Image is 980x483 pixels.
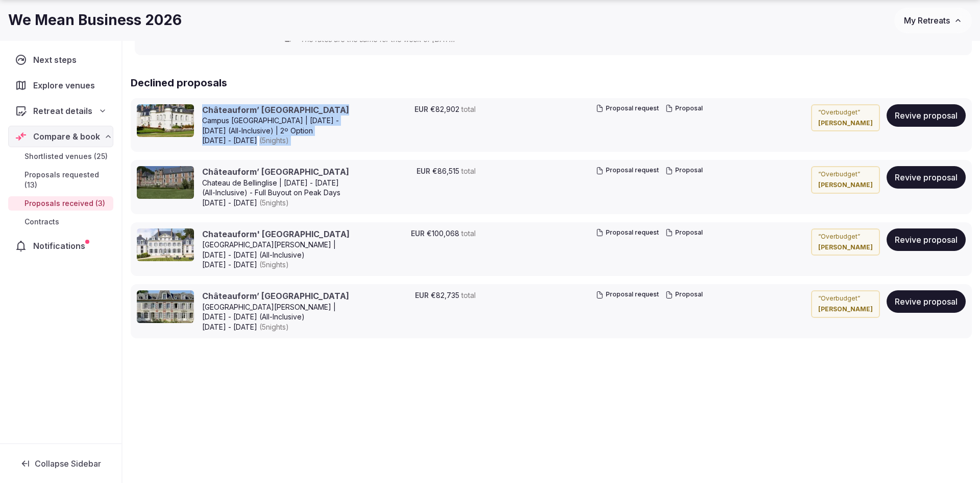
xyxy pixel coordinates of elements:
[259,198,289,207] span: ( 5 night s )
[35,458,101,469] span: Collapse Sidebar
[665,228,703,237] button: Proposal
[887,166,966,189] button: Revive proposal
[596,228,659,237] button: Proposal request
[818,305,873,314] cite: [PERSON_NAME]
[461,228,476,239] span: total
[202,116,349,135] div: Campus [GEOGRAPHIC_DATA] | [DATE] - [DATE] (All-Inclusive) | 2º Option
[414,104,428,114] span: EUR
[202,135,349,146] span: [DATE] - [DATE]
[818,119,873,128] cite: [PERSON_NAME]
[259,136,289,145] span: ( 5 night s )
[818,181,873,190] cite: [PERSON_NAME]
[665,166,703,175] button: Proposal
[33,105,92,117] span: Retreat details
[202,104,358,116] a: Châteauform’ [GEOGRAPHIC_DATA]
[33,79,99,91] span: Explore venues
[202,322,349,332] span: [DATE] - [DATE]
[8,10,182,30] h1: We Mean Business 2026
[904,15,950,26] span: My Retreats
[894,8,972,33] button: My Retreats
[8,196,113,211] a: Proposals received (3)
[411,228,425,239] span: EUR
[431,290,459,301] span: €82,735
[137,228,194,261] img: Chateauform' Château de Crécy-la-Chapelle cover photo
[430,104,459,114] span: €82,902
[33,240,89,252] span: Notifications
[461,290,476,301] span: total
[818,233,873,241] p: “ Overbudget ”
[202,166,358,177] a: Châteauform’ [GEOGRAPHIC_DATA]
[24,217,59,227] span: Contracts
[202,228,428,240] a: Chateauform' [GEOGRAPHIC_DATA][PERSON_NAME]
[259,260,289,269] span: ( 5 night s )
[415,290,429,301] span: EUR
[202,198,349,208] span: [DATE] - [DATE]
[202,290,427,302] a: Châteauform’ [GEOGRAPHIC_DATA][PERSON_NAME]
[887,228,966,251] button: Revive proposal
[8,168,113,192] a: Proposals requested (13)
[596,290,659,299] button: Proposal request
[665,104,703,113] button: Proposal
[818,243,873,252] cite: [PERSON_NAME]
[8,49,113,71] a: Next steps
[137,166,194,199] img: Châteauform’ Chateau de Bellinglise cover photo
[202,260,349,270] span: [DATE] - [DATE]
[887,290,966,313] button: Revive proposal
[259,323,289,331] span: ( 5 night s )
[818,294,873,303] p: “ Overbudget ”
[33,54,81,66] span: Next steps
[24,170,109,190] span: Proposals requested (13)
[33,130,100,143] span: Compare & book
[8,452,113,475] button: Collapse Sidebar
[202,302,349,322] div: [GEOGRAPHIC_DATA][PERSON_NAME] | [DATE] - [DATE] (All-Inclusive)
[818,170,873,179] p: “ Overbudget ”
[8,215,113,229] a: Contracts
[427,228,459,239] span: €100,068
[202,240,349,260] div: [GEOGRAPHIC_DATA][PERSON_NAME] | [DATE] - [DATE] (All-Inclusive)
[461,104,476,114] span: total
[24,198,105,209] span: Proposals received (3)
[665,290,703,299] button: Proposal
[202,178,349,198] div: Chateau de Bellinglise | [DATE] - [DATE] (All-Inclusive) - Full Buyout on Peak Days
[887,104,966,127] button: Revive proposal
[137,104,194,137] img: Châteauform’ Campus Saint-Just cover photo
[137,290,194,323] img: Châteauform’ Chateau de Neuville-Bosc cover photo
[818,108,873,117] p: “ Overbudget ”
[131,76,972,90] h2: Declined proposals
[8,235,113,257] a: Notifications
[461,166,476,176] span: total
[596,166,659,175] button: Proposal request
[432,166,459,176] span: €86,515
[8,75,113,96] a: Explore venues
[596,104,659,113] button: Proposal request
[416,166,430,176] span: EUR
[8,149,113,164] a: Shortlisted venues (25)
[24,151,108,162] span: Shortlisted venues (25)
